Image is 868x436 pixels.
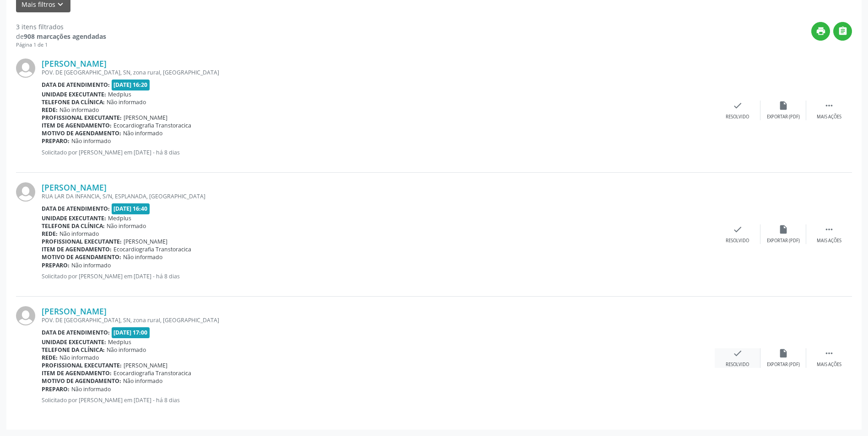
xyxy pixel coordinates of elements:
[42,137,70,145] b: Preparo:
[778,101,788,111] i: insert_drive_file
[42,106,58,114] b: Rede:
[833,22,852,41] button: 
[42,58,107,69] a: [PERSON_NAME]
[108,214,131,222] span: Medplus
[108,90,131,98] span: Medplus
[107,98,146,106] span: Não informado
[767,238,800,244] div: Exportar (PDF)
[42,245,112,253] b: Item de agendamento:
[42,261,70,269] b: Preparo:
[816,26,826,36] i: print
[113,245,191,253] span: Ecocardiografia Transtoracica
[733,101,743,111] i: check
[113,122,191,129] span: Ecocardiografia Transtoracica
[733,224,743,234] i: check
[726,114,749,120] div: Resolvido
[16,32,106,41] div: de
[112,327,150,338] span: [DATE] 17:00
[42,377,121,385] b: Motivo de agendamento:
[124,362,167,369] span: [PERSON_NAME]
[124,114,167,122] span: [PERSON_NAME]
[42,385,70,393] b: Preparo:
[16,22,106,32] div: 3 itens filtrados
[42,214,106,222] b: Unidade executante:
[42,354,58,362] b: Rede:
[113,369,191,377] span: Ecocardiografia Transtoracica
[16,182,35,202] img: img
[824,348,834,358] i: 
[42,238,122,245] b: Profissional executante:
[71,137,111,145] span: Não informado
[42,182,107,192] a: [PERSON_NAME]
[107,346,146,354] span: Não informado
[42,98,105,106] b: Telefone da clínica:
[124,238,167,245] span: [PERSON_NAME]
[42,230,58,238] b: Rede:
[71,385,111,393] span: Não informado
[42,346,105,354] b: Telefone da clínica:
[824,101,834,111] i: 
[824,224,834,234] i: 
[59,106,99,114] span: Não informado
[42,192,715,200] div: RUA LAR DA INFANCIA, S/N, ESPLANADA, [GEOGRAPHIC_DATA]
[42,114,122,122] b: Profissional executante:
[838,26,848,36] i: 
[42,205,110,213] b: Data de atendimento:
[42,129,121,137] b: Motivo de agendamento:
[108,338,131,346] span: Medplus
[42,272,715,280] p: Solicitado por [PERSON_NAME] em [DATE] - há 8 dias
[42,306,107,316] a: [PERSON_NAME]
[42,122,112,129] b: Item de agendamento:
[42,81,110,89] b: Data de atendimento:
[817,238,841,244] div: Mais ações
[767,362,800,368] div: Exportar (PDF)
[59,354,99,362] span: Não informado
[42,396,715,404] p: Solicitado por [PERSON_NAME] em [DATE] - há 8 dias
[811,22,830,41] button: print
[112,203,150,214] span: [DATE] 16:40
[112,80,150,90] span: [DATE] 16:20
[24,32,106,41] strong: 908 marcações agendadas
[123,129,162,137] span: Não informado
[42,222,105,230] b: Telefone da clínica:
[71,261,111,269] span: Não informado
[123,377,162,385] span: Não informado
[817,114,841,120] div: Mais ações
[42,329,110,336] b: Data de atendimento:
[16,41,106,49] div: Página 1 de 1
[42,316,715,324] div: POV. DE [GEOGRAPHIC_DATA], SN, zona rural, [GEOGRAPHIC_DATA]
[733,348,743,358] i: check
[778,348,788,358] i: insert_drive_file
[42,69,715,76] div: POV. DE [GEOGRAPHIC_DATA], SN, zona rural, [GEOGRAPHIC_DATA]
[42,338,106,346] b: Unidade executante:
[42,90,106,98] b: Unidade executante:
[42,362,122,369] b: Profissional executante:
[817,362,841,368] div: Mais ações
[42,369,112,377] b: Item de agendamento:
[59,230,99,238] span: Não informado
[107,222,146,230] span: Não informado
[726,238,749,244] div: Resolvido
[16,58,35,78] img: img
[123,253,162,261] span: Não informado
[42,253,121,261] b: Motivo de agendamento:
[778,224,788,234] i: insert_drive_file
[16,306,35,325] img: img
[767,114,800,120] div: Exportar (PDF)
[42,149,715,156] p: Solicitado por [PERSON_NAME] em [DATE] - há 8 dias
[726,362,749,368] div: Resolvido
